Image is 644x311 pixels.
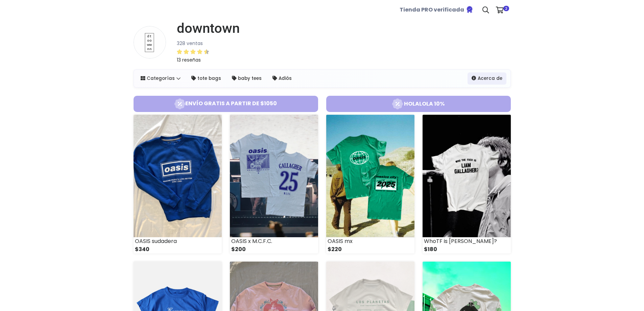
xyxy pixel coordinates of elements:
[404,100,433,108] p: HOLALOLA
[177,20,240,37] h1: downtown
[466,5,474,14] img: Tienda verificada
[230,237,318,245] div: OASIS x M.C.F.C.
[423,245,511,253] div: $180
[136,98,315,109] span: Envío gratis a partir de $1050
[268,72,296,85] a: Adiós
[134,26,166,59] img: small.png
[434,100,445,108] p: 10%
[228,72,266,85] a: baby tees
[171,20,240,37] a: downtown
[137,72,185,85] a: Categorías
[423,237,511,245] div: WhoTF is [PERSON_NAME]?
[134,115,222,237] img: small_1756409856777.jpeg
[177,57,201,63] small: 13 reseñas
[468,72,506,85] a: Acerca de
[326,237,414,245] div: OASIS mx
[400,6,464,14] b: Tienda PRO verificada
[177,48,209,56] div: 4.62 / 5
[134,115,222,253] a: OASIS sudadera $340
[134,245,222,253] div: $340
[326,115,414,237] img: small_1756406179595.jpeg
[187,72,225,85] a: tote bags
[326,245,414,253] div: $220
[230,115,318,253] a: OASIS x M.C.F.C. $200
[177,40,203,47] small: 328 ventas
[423,115,511,237] img: small_1756405470081.jpeg
[326,115,414,253] a: OASIS mx $220
[423,115,511,253] a: WhoTF is [PERSON_NAME]? $180
[230,115,318,237] img: small_1756406939317.jpeg
[503,6,509,11] span: 2
[177,47,240,64] a: 13 reseñas
[134,237,222,245] div: OASIS sudadera
[230,245,318,253] div: $200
